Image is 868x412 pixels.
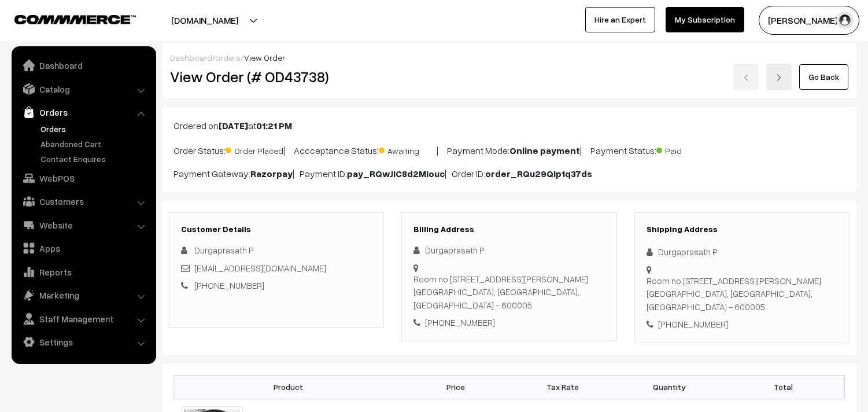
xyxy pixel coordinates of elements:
[14,168,152,189] a: WebPOS
[485,168,592,179] b: order_RQu29QIp1q37ds
[14,308,152,329] a: Staff Management
[647,274,837,314] div: Room no [STREET_ADDRESS][PERSON_NAME] [GEOGRAPHIC_DATA], [GEOGRAPHIC_DATA], [GEOGRAPHIC_DATA] - 6...
[14,238,152,259] a: Apps
[14,15,136,24] img: COMMMERCE
[38,138,152,150] a: Abandoned Cart
[509,375,616,399] th: Tax Rate
[194,245,254,255] span: Durgaprasath P
[170,53,212,62] a: Dashboard
[173,119,845,133] p: Ordered on at
[413,273,604,312] div: Room no [STREET_ADDRESS][PERSON_NAME] [GEOGRAPHIC_DATA], [GEOGRAPHIC_DATA], [GEOGRAPHIC_DATA] - 6...
[250,168,293,179] b: Razorpay
[836,12,854,29] img: user
[14,285,152,306] a: Marketing
[194,263,326,273] a: [EMAIL_ADDRESS][DOMAIN_NAME]
[723,375,845,399] th: Total
[14,332,152,352] a: Settings
[666,7,744,32] a: My Subscription
[647,225,837,234] h3: Shipping Address
[656,142,714,157] span: Paid
[413,244,604,257] div: Durgaprasath P
[14,12,116,25] a: COMMMERCE
[181,225,372,234] h3: Customer Details
[14,262,152,282] a: Reports
[402,375,509,399] th: Price
[226,142,283,157] span: Order Placed
[215,53,241,62] a: orders
[647,318,837,331] div: [PHONE_NUMBER]
[14,79,152,100] a: Catalog
[14,55,152,76] a: Dashboard
[347,168,445,179] b: pay_RQwJIC8d2MIouc
[379,142,437,157] span: Awaiting
[256,120,292,131] b: 01:21 PM
[14,215,152,236] a: Website
[647,245,837,259] div: Durgaprasath P
[219,120,248,131] b: [DATE]
[170,68,385,86] h2: View Order (# OD43738)
[616,375,723,399] th: Quantity
[14,191,152,212] a: Customers
[131,6,279,35] button: [DOMAIN_NAME]
[38,123,152,135] a: Orders
[38,153,152,165] a: Contact Enquires
[775,74,782,81] img: right-arrow.png
[413,316,604,329] div: [PHONE_NUMBER]
[244,53,285,62] span: View Order
[14,102,152,123] a: Orders
[194,280,264,290] a: [PHONE_NUMBER]
[759,6,859,35] button: [PERSON_NAME] s…
[170,51,848,64] div: / /
[799,64,848,90] a: Go Back
[173,142,845,157] p: Order Status: | Accceptance Status: | Payment Mode: | Payment Status:
[413,225,604,234] h3: Billing Address
[174,375,402,399] th: Product
[173,167,845,181] p: Payment Gateway: | Payment ID: | Order ID:
[509,145,580,156] b: Online payment
[585,7,655,32] a: Hire an Expert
